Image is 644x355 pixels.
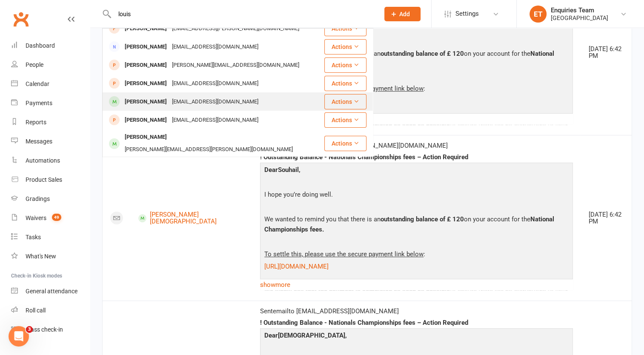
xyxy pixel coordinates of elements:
[26,100,52,106] div: Payments
[26,119,46,126] div: Reports
[260,154,573,161] div: ! Outstanding Balance - Nationals Championships fees – Action Required
[10,9,31,30] a: Clubworx
[169,23,302,35] div: [EMAIL_ADDRESS][PERSON_NAME][DOMAIN_NAME]
[26,307,46,314] div: Roll call
[264,191,333,198] span: I hope you’re doing well.
[260,113,573,125] a: show more
[264,166,278,174] span: Dear
[324,39,366,54] button: Actions
[324,136,366,151] button: Actions
[260,307,399,315] span: Sent email to [EMAIL_ADDRESS][DOMAIN_NAME]
[11,247,90,266] a: What's New
[11,132,90,151] a: Messages
[324,76,366,91] button: Actions
[11,74,90,94] a: Calendar
[26,234,41,240] div: Tasks
[26,80,49,87] div: Calendar
[324,57,366,73] button: Actions
[169,96,261,108] div: [EMAIL_ADDRESS][DOMAIN_NAME]
[26,215,46,221] div: Waivers
[324,112,366,128] button: Actions
[11,151,90,170] a: Automations
[264,332,278,339] span: Dear
[138,211,245,225] a: [PERSON_NAME][DEMOGRAPHIC_DATA]
[262,49,571,71] p: We wanted to remind you that there is an on your account for the
[26,195,50,202] div: Gradings
[122,41,169,53] div: [PERSON_NAME]
[11,301,90,320] a: Roll call
[530,6,547,23] div: ET
[122,59,169,72] div: [PERSON_NAME]
[122,77,169,90] div: [PERSON_NAME]
[324,21,366,36] button: Actions
[26,176,62,183] div: Product Sales
[588,46,624,60] div: [DATE] 6:42 PM
[262,214,571,237] p: We wanted to remind you that there is an on your account for the
[112,8,373,20] input: Search...
[122,143,295,156] div: [PERSON_NAME][EMAIL_ADDRESS][PERSON_NAME][DOMAIN_NAME]
[26,288,77,295] div: General attendance
[122,131,169,143] div: [PERSON_NAME]
[11,94,90,113] a: Payments
[260,279,573,291] a: show more
[11,189,90,209] a: Gradings
[169,77,261,90] div: [EMAIL_ADDRESS][DOMAIN_NAME]
[169,114,261,126] div: [EMAIL_ADDRESS][DOMAIN_NAME]
[264,332,347,339] b: [DEMOGRAPHIC_DATA],
[26,157,60,164] div: Automations
[384,7,421,21] button: Add
[9,326,29,346] iframe: Intercom live chat
[11,55,90,74] a: People
[381,50,464,57] b: outstanding balance of £ 120
[381,215,464,223] b: outstanding balance of £ 120
[11,113,90,132] a: Reports
[122,114,169,126] div: [PERSON_NAME]
[122,23,169,35] div: [PERSON_NAME]
[324,94,366,109] button: Actions
[264,166,301,174] b: Souhail,
[169,41,261,53] div: [EMAIL_ADDRESS][DOMAIN_NAME]
[169,59,302,72] div: [PERSON_NAME][EMAIL_ADDRESS][DOMAIN_NAME]
[11,282,90,301] a: General attendance kiosk mode
[551,14,608,22] div: [GEOGRAPHIC_DATA]
[122,96,169,108] div: [PERSON_NAME]
[455,4,479,23] span: Settings
[264,250,424,258] u: To settle this, please use the secure payment link below
[551,6,608,14] div: Enquiries Team
[11,320,90,339] a: Class kiosk mode
[11,170,90,189] a: Product Sales
[11,36,90,55] a: Dashboard
[26,253,56,260] div: What's New
[262,249,571,261] p: :
[262,83,571,96] p: :
[11,228,90,247] a: Tasks
[26,326,33,333] span: 3
[260,319,573,326] div: ! Outstanding Balance - Nationals Championships fees – Action Required
[26,326,63,333] div: Class check-in
[26,138,52,145] div: Messages
[26,42,55,49] div: Dashboard
[264,263,329,270] a: [URL][DOMAIN_NAME]
[26,61,43,68] div: People
[588,211,624,225] div: [DATE] 6:42 PM
[52,214,61,221] span: 49
[11,209,90,228] a: Waivers 49
[399,11,410,17] span: Add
